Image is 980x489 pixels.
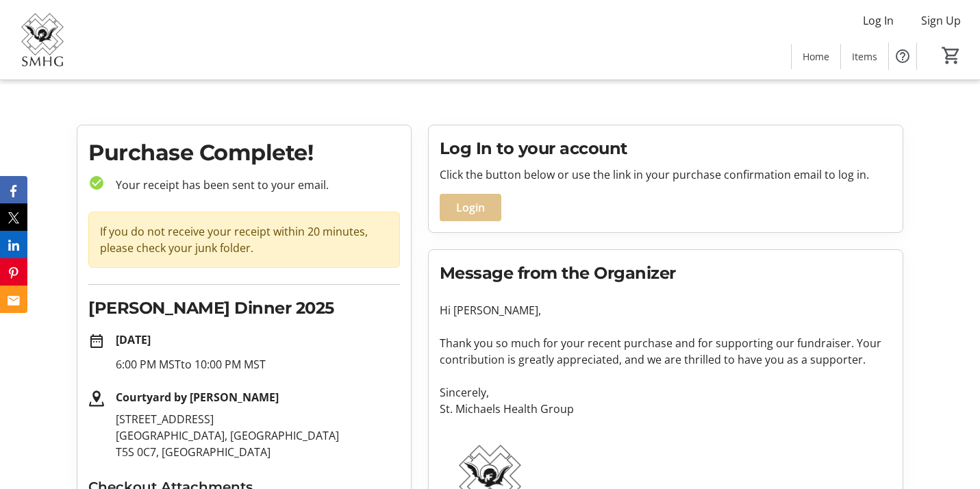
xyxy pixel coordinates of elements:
button: Log In [852,10,905,32]
mat-icon: check_circle [88,175,105,191]
button: Help [889,42,916,70]
span: Login [456,199,485,216]
p: Hi [PERSON_NAME], [440,302,892,318]
p: Thank you so much for your recent purchase and for supporting our fundraiser. Your contribution i... [440,335,892,368]
h2: Log In to your account [440,136,892,161]
h2: Message from the Organizer [440,261,892,286]
button: Cart [939,43,964,68]
button: Login [440,194,501,221]
div: If you do not receive your receipt within 20 minutes, please check your junk folder. [88,212,400,268]
p: Click the button below or use the link in your purchase confirmation email to log in. [440,166,892,183]
span: Sign Up [921,12,961,29]
span: Log In [863,12,894,29]
button: Sign Up [910,10,972,32]
p: Your receipt has been sent to your email. [105,177,400,193]
h1: Purchase Complete! [88,136,400,169]
a: Items [841,44,888,69]
strong: [DATE] [116,332,151,347]
p: [STREET_ADDRESS] [GEOGRAPHIC_DATA], [GEOGRAPHIC_DATA] T5S 0C7, [GEOGRAPHIC_DATA] [116,411,400,460]
span: Home [803,49,829,64]
p: 6:00 PM MST to 10:00 PM MST [116,356,400,373]
span: Items [852,49,877,64]
h2: [PERSON_NAME] Dinner 2025 [88,296,400,321]
p: St. Michaels Health Group [440,401,892,417]
strong: Courtyard by [PERSON_NAME] [116,390,279,405]
mat-icon: date_range [88,333,105,349]
p: Sincerely, [440,384,892,401]
img: St. Michaels Health Group's Logo [8,5,77,74]
a: Home [792,44,840,69]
